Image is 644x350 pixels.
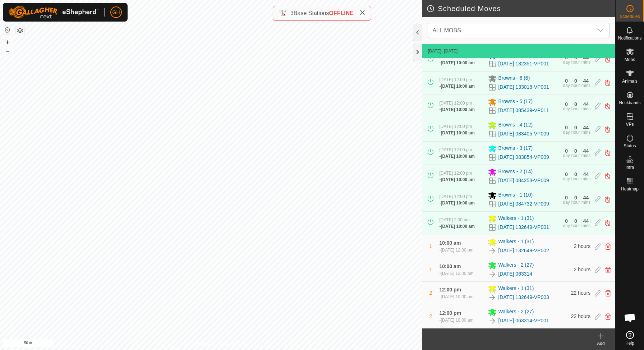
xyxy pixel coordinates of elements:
[3,38,12,46] button: +
[593,23,608,38] div: dropdown trigger
[439,130,474,136] div: -
[498,317,549,324] a: [DATE] 063314-VP001
[604,149,611,157] img: Turn off schedule move
[619,101,640,105] span: Neckbands
[498,107,549,114] a: [DATE] 085439-VP011
[498,60,549,68] a: [DATE] 132351-VP001
[574,102,577,107] div: 0
[498,270,532,278] a: [DATE] 063314
[441,248,473,253] span: [DATE] 12:00 pm
[498,224,549,231] a: [DATE] 132649-VP001
[586,340,615,347] div: Add
[498,144,533,153] span: Browns - 3 (17)
[498,247,549,254] a: [DATE] 132649-VP002
[488,270,497,278] img: To
[498,121,533,130] span: Browns - 4 (12)
[574,218,577,224] div: 0
[329,10,354,16] span: OFFLINE
[581,177,590,181] div: mins
[439,263,461,269] span: 10:00 am
[498,261,534,270] span: Walkers - 2 (27)
[429,313,432,319] span: 2
[574,148,577,153] div: 0
[183,341,210,347] a: Privacy Policy
[563,60,570,64] div: day
[498,215,534,223] span: Walkers - 1 (31)
[625,341,634,345] span: Help
[429,267,432,272] span: 1
[604,79,611,87] img: Turn off schedule move
[563,107,570,111] div: day
[574,125,577,130] div: 0
[439,294,473,300] div: -
[498,238,534,247] span: Walkers - 1 (31)
[488,317,497,325] img: To
[426,4,615,13] h2: Scheduled Moves
[571,177,580,181] div: hour
[618,36,641,40] span: Notifications
[428,49,441,54] span: [DATE]
[616,328,644,348] a: Help
[439,240,461,246] span: 10:00 am
[3,26,12,34] button: Reset Map
[565,172,568,177] div: 0
[583,172,589,177] div: 44
[571,200,580,204] div: hour
[498,177,549,184] a: [DATE] 084253-VP009
[581,60,590,64] div: mins
[441,60,474,65] span: [DATE] 10:00 am
[439,171,472,176] span: [DATE] 12:00 pm
[439,147,472,152] span: [DATE] 12:00 pm
[583,218,589,224] div: 44
[574,267,591,272] span: 2 hours
[583,78,589,83] div: 44
[583,148,589,153] div: 44
[488,293,497,302] img: To
[563,83,570,88] div: day
[441,201,474,206] span: [DATE] 10:00 am
[625,165,634,170] span: Infra
[439,247,473,253] div: -
[565,148,568,153] div: 0
[574,243,591,249] span: 2 hours
[498,130,549,138] a: [DATE] 083405-VP009
[498,83,549,91] a: [DATE] 133018-VP001
[439,217,469,222] span: [DATE] 2:00 pm
[498,294,549,301] a: [DATE] 132649-VP003
[16,26,24,35] button: Map Layers
[498,200,549,208] a: [DATE] 084732-VP009
[565,78,568,83] div: 0
[439,106,474,113] div: -
[498,98,533,106] span: Browns - 5 (17)
[498,191,533,200] span: Browns - 1 (10)
[218,341,239,347] a: Contact Us
[604,219,611,227] img: Turn off schedule move
[581,130,590,134] div: mins
[571,83,580,88] div: hour
[581,224,590,228] div: mins
[441,294,473,299] span: [DATE] 10:00 am
[604,172,611,180] img: Turn off schedule move
[439,317,473,323] div: -
[439,223,474,230] div: -
[441,130,474,135] span: [DATE] 10:00 am
[571,290,590,296] span: 22 hours
[439,77,472,82] span: [DATE] 12:00 pm
[294,10,329,16] span: Base Stations
[498,74,530,83] span: Browns - 6 (6)
[574,78,577,83] div: 0
[604,56,611,63] img: Turn off schedule move
[439,83,474,89] div: -
[3,47,12,56] button: –
[563,153,570,158] div: day
[625,57,635,62] span: Mobs
[439,310,461,316] span: 12:00 pm
[439,101,472,106] span: [DATE] 12:00 pm
[439,124,472,129] span: [DATE] 12:00 pm
[581,153,590,158] div: mins
[439,54,472,59] span: [DATE] 12:00 pm
[571,224,580,228] div: hour
[432,27,461,33] span: ALL MOBS
[488,247,497,255] img: To
[565,125,568,130] div: 0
